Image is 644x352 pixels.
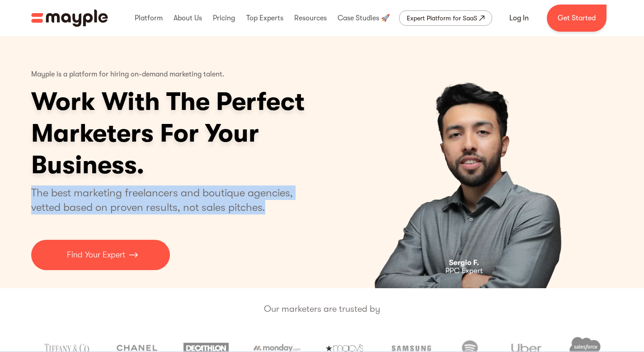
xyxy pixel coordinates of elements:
a: home [31,10,108,27]
p: Mayple is a platform for hiring on-demand marketing talent. [31,63,225,86]
div: Pricing [211,4,237,33]
div: Expert Platform for SaaS [407,13,477,24]
h1: Work With The Perfect Marketers For Your Business. [31,86,375,181]
div: About Us [171,4,204,33]
a: Find Your Expert [31,240,170,270]
p: The best marketing freelancers and boutique agencies, vetted based on proven results, not sales p... [31,186,304,214]
div: 2 of 5 [331,36,613,288]
a: Get Started [547,5,606,32]
p: Find Your Expert [67,249,125,261]
div: Top Experts [244,4,286,33]
div: Platform [132,4,165,33]
div: Resources [292,4,329,33]
a: Expert Platform for SaaS [399,10,492,26]
img: Mayple logo [31,10,108,27]
div: carousel [331,36,613,288]
a: Log In [498,7,540,29]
